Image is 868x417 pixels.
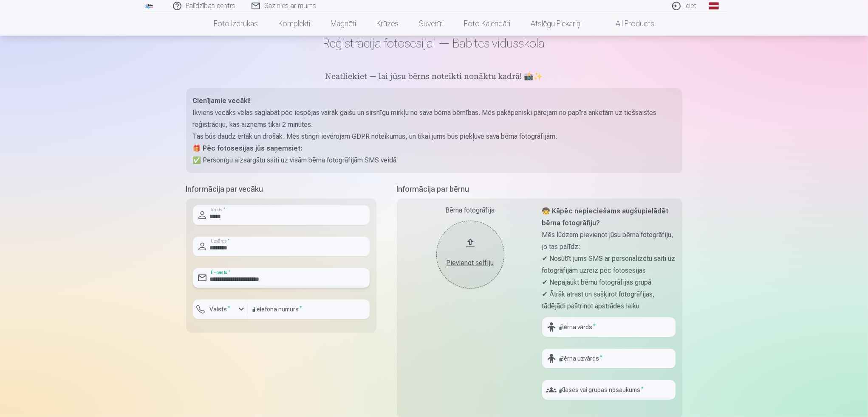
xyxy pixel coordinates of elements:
p: Mēs lūdzam pievienot jūsu bērna fotogrāfiju, jo tas palīdz: [542,229,676,253]
strong: Cienījamie vecāki! [193,97,251,105]
img: /fa1 [144,3,154,8]
a: Foto izdrukas [204,12,268,36]
p: ✔ Nepajaukt bērnu fotogrāfijas grupā [542,277,676,288]
a: Suvenīri [409,12,454,36]
button: Valsts* [193,299,248,319]
a: All products [592,12,664,36]
h5: Informācija par vecāku [186,183,376,195]
h1: Reģistrācija fotosesijai — Babītes vidusskola [186,36,682,51]
strong: 🎁 Pēc fotosesijas jūs saņemsiet: [193,144,303,152]
p: ✔ Nosūtīt jums SMS ar personalizētu saiti uz fotogrāfijām uzreiz pēc fotosesijas [542,253,676,277]
p: ✅ Personīgu aizsargātu saiti uz visām bērna fotogrāfijām SMS veidā [193,154,676,166]
p: Tas būs daudz ērtāk un drošāk. Mēs stingri ievērojam GDPR noteikumus, un tikai jums būs piekļuve ... [193,131,676,143]
a: Atslēgu piekariņi [520,12,592,36]
strong: 🧒 Kāpēc nepieciešams augšupielādēt bērna fotogrāfiju? [542,207,669,227]
p: ✔ Ātrāk atrast un sašķirot fotogrāfijas, tādējādi paātrinot apstrādes laiku [542,288,676,312]
a: Foto kalendāri [454,12,520,36]
div: Pievienot selfiju [445,258,496,268]
h5: Neatliekiet — lai jūsu bērns noteikti nonāktu kadrā! 📸✨ [186,71,682,83]
h5: Informācija par bērnu [397,183,682,195]
a: Magnēti [320,12,366,36]
a: Komplekti [268,12,320,36]
div: Bērna fotogrāfija [404,205,537,215]
label: Valsts [206,305,234,313]
button: Pievienot selfiju [436,221,504,288]
p: Ikviens vecāks vēlas saglabāt pēc iespējas vairāk gaišu un sirsnīgu mirkļu no sava bērna bērnības... [193,107,676,131]
a: Krūzes [366,12,409,36]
